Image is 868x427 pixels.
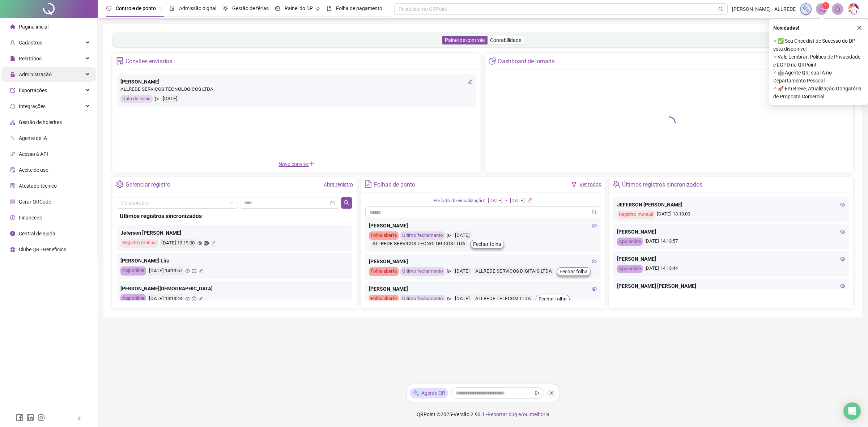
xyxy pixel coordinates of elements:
[592,286,597,291] span: eye
[199,296,203,301] span: edit
[773,37,864,53] span: ⚬ ✅ Seu Checklist de Sucesso do DP está disponível
[19,199,51,205] span: Gerar QRCode
[148,294,183,303] div: [DATE] 14:13:44
[10,40,15,45] span: user-add
[278,161,315,167] span: Novo convite
[10,72,15,77] span: lock
[10,247,15,252] span: gift
[148,266,183,276] div: [DATE] 14:13:57
[285,5,313,11] span: Painel do DP
[592,259,597,264] span: eye
[116,5,156,11] span: Controle de ponto
[369,295,399,303] div: Folha aberta
[160,239,196,248] div: [DATE] 13:19:00
[413,389,420,397] img: sparkle-icon.fc2bf0ac1784a2077858766a79e2daf3.svg
[453,295,472,303] div: [DATE]
[232,5,269,11] span: Gestão de férias
[410,388,448,398] div: Agente QR
[369,285,597,293] div: [PERSON_NAME]
[374,179,415,191] div: Folhas de ponto
[559,268,588,276] span: Fechar folha
[275,6,280,11] span: dashboard
[400,231,445,240] div: Último fechamento
[120,86,473,93] div: ALLREDE SERVICOS TECNOLOGICOS LTDA
[473,267,554,276] div: ALLREDE SERVICOS DIGITAIS LTDA
[369,222,597,230] div: [PERSON_NAME]
[120,285,349,293] div: [PERSON_NAME][DEMOGRAPHIC_DATA]
[400,295,445,303] div: Último fechamento
[536,295,570,303] button: Fechar folha
[106,6,111,11] span: clock-circle
[369,257,597,265] div: [PERSON_NAME]
[535,390,540,396] span: send
[38,414,45,421] span: instagram
[336,5,382,11] span: Folha de pagamento
[159,7,163,11] span: pushpin
[365,180,372,188] span: file-text
[825,3,827,8] span: 1
[19,183,57,189] span: Atestado técnico
[447,231,451,240] span: send
[10,183,15,188] span: solution
[120,78,473,86] div: [PERSON_NAME]
[369,267,399,276] div: Folha aberta
[19,87,47,93] span: Exportações
[192,269,196,273] span: global
[161,95,179,103] div: [DATE]
[489,57,496,65] span: pie-chart
[834,6,841,12] span: bell
[617,255,845,263] div: [PERSON_NAME]
[327,6,332,11] span: book
[197,241,202,245] span: eye
[539,295,567,303] span: Fechar folha
[454,411,469,417] span: Versão
[400,267,445,276] div: Último fechamento
[10,56,15,61] span: file
[185,296,190,301] span: eye
[773,85,864,101] span: ⚬ 🚀 Em Breve, Atualização Obrigatória de Proposta Comercial
[19,247,66,252] span: Clube QR - Beneficios
[557,267,591,276] button: Fechar folha
[473,240,501,248] span: Fechar folha
[549,390,554,396] span: close
[154,95,159,103] span: send
[19,56,42,61] span: Relatórios
[120,294,146,303] div: App online
[120,229,349,237] div: Jeferson [PERSON_NAME]
[19,119,62,125] span: Gestão de holerites
[617,265,845,273] div: [DATE] 14:13:44
[10,24,15,29] span: home
[170,6,175,11] span: file-done
[10,215,15,220] span: dollar
[120,212,349,221] div: Últimos registros sincronizados
[19,24,48,30] span: Página inicial
[732,5,796,13] span: [PERSON_NAME] - ALLREDE
[579,182,601,187] a: Ver todos
[116,57,124,65] span: solution
[199,269,203,273] span: edit
[617,228,845,236] div: [PERSON_NAME]
[843,402,861,420] div: Open Intercom Messenger
[613,180,620,188] span: team
[453,267,472,276] div: [DATE]
[125,179,170,191] div: Gerenciar registro
[528,198,532,202] span: edit
[179,5,216,11] span: Admissão digital
[211,241,216,245] span: edit
[840,283,845,289] span: eye
[19,215,42,221] span: Financeiro
[10,88,15,93] span: export
[802,5,810,13] img: sparkle-icon.fc2bf0ac1784a2077858766a79e2daf3.svg
[10,167,15,172] span: audit
[223,6,228,11] span: sun
[447,295,451,303] span: send
[445,37,485,43] span: Painel de controle
[10,231,15,236] span: info-circle
[369,231,399,240] div: Folha aberta
[344,200,349,206] span: search
[120,257,349,265] div: [PERSON_NAME] Lira
[468,79,473,84] span: edit
[617,210,845,219] div: [DATE] 13:19:00
[617,238,845,246] div: [DATE] 14:13:57
[10,120,15,125] span: apartment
